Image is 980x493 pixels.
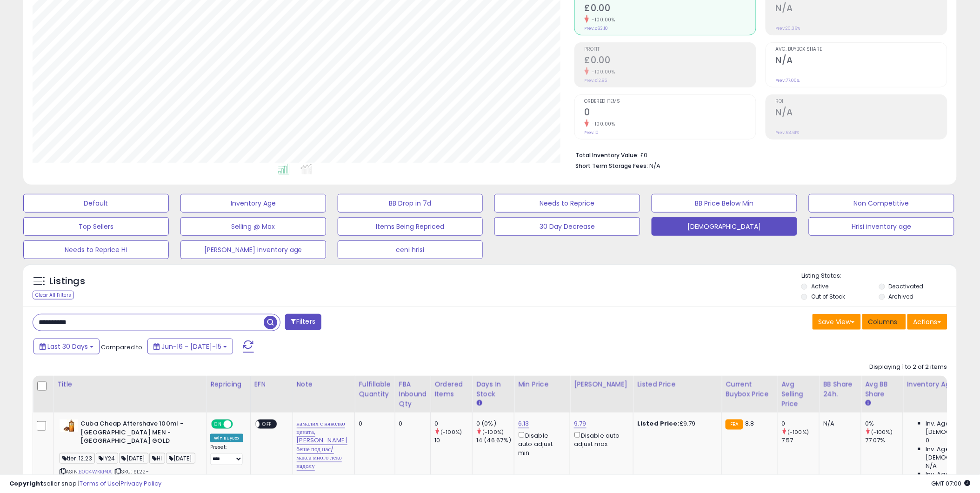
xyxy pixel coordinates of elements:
[297,419,348,471] a: намалих с няколко цената, [PERSON_NAME] беше под нас/макса много леко надолу
[476,380,510,399] div: Days In Stock
[518,419,529,428] a: 6.13
[166,453,195,464] span: [DATE]
[399,420,424,428] div: 0
[212,420,224,428] span: ON
[726,420,743,430] small: FBA
[260,420,274,428] span: OFF
[33,291,74,300] div: Clear All Filters
[180,240,326,259] button: [PERSON_NAME] inventory age
[60,420,78,432] img: 31Mn-U4ubDL._SL40_.jpg
[776,26,800,31] small: Prev: 20.36%
[574,430,626,448] div: Disable auto adjust max
[650,161,661,170] span: N/A
[285,314,321,330] button: Filters
[434,380,468,399] div: Ordered Items
[585,99,756,104] span: Ordered Items
[776,55,947,67] h2: N/A
[210,444,243,465] div: Preset:
[637,419,680,428] b: Listed Price:
[180,194,326,213] button: Inventory Age
[338,194,483,213] button: BB Drop in 7d
[574,380,629,389] div: [PERSON_NAME]
[23,240,169,259] button: Needs to Reprice HI
[338,217,483,236] button: Items Being Repriced
[585,55,756,67] h2: £0.00
[932,479,971,488] span: 2025-08-15 07:00 GMT
[434,436,472,445] div: 10
[776,47,947,52] span: Avg. Buybox Share
[652,217,797,236] button: [DEMOGRAPHIC_DATA]
[47,342,88,351] span: Last 30 Days
[9,480,161,488] div: seller snap | |
[210,434,243,442] div: Win BuyBox
[576,149,940,160] li: £0
[576,162,648,170] b: Short Term Storage Fees:
[297,380,351,389] div: Note
[96,453,118,464] span: IY24
[652,194,797,213] button: BB Price Below Min
[80,420,193,448] b: Cuba Cheap Aftershave 100ml - [GEOGRAPHIC_DATA] MEN - [GEOGRAPHIC_DATA] GOLD
[823,380,857,399] div: BB Share 24h.
[476,436,514,445] div: 14 (46.67%)
[585,26,608,31] small: Prev: £63.10
[576,151,639,159] b: Total Inventory Value:
[359,420,387,428] div: 0
[101,343,144,352] span: Compared to:
[746,419,754,428] span: 8.8
[823,420,854,428] div: N/A
[776,78,800,83] small: Prev: 77.00%
[119,453,148,464] span: [DATE]
[434,420,472,428] div: 0
[338,240,483,259] button: ceni hrisi
[180,217,326,236] button: Selling @ Max
[801,272,957,280] p: Listing States:
[60,453,95,464] span: tier .12.23
[926,462,937,470] span: N/A
[399,380,427,409] div: FBA inbound Qty
[585,130,599,135] small: Prev: 10
[870,363,947,372] div: Displaying 1 to 2 of 2 items
[589,16,615,23] small: -100.00%
[589,120,615,127] small: -100.00%
[149,453,165,464] span: HI
[494,194,640,213] button: Needs to Reprice
[80,479,119,488] a: Terms of Use
[862,314,906,330] button: Columns
[776,3,947,15] h2: N/A
[865,420,903,428] div: 0%
[868,317,898,326] span: Columns
[518,380,566,389] div: Min Price
[232,420,247,428] span: OFF
[9,479,43,488] strong: Copyright
[476,399,482,407] small: Days In Stock.
[120,479,161,488] a: Privacy Policy
[781,380,815,409] div: Avg Selling Price
[585,107,756,120] h2: 0
[476,420,514,428] div: 0 (0%)
[865,380,899,399] div: Avg BB Share
[57,380,202,389] div: Title
[494,217,640,236] button: 30 Day Decrease
[781,420,819,428] div: 0
[574,419,587,428] a: 9.79
[254,380,289,389] div: EFN
[776,130,800,135] small: Prev: 63.61%
[776,99,947,104] span: ROI
[359,380,391,399] div: Fulfillable Quantity
[637,380,718,389] div: Listed Price
[23,194,169,213] button: Default
[518,430,563,457] div: Disable auto adjust min
[926,436,929,445] span: 0
[585,47,756,52] span: Profit
[811,293,845,300] label: Out of Stock
[871,428,893,436] small: (-100%)
[210,380,247,389] div: Repricing
[726,380,773,399] div: Current Buybox Price
[585,3,756,15] h2: £0.00
[585,78,607,83] small: Prev: £12.85
[147,339,233,354] button: Jun-16 - [DATE]-15
[60,468,195,489] span: | SKU: SL22-[GEOGRAPHIC_DATA]-GOLD-AFTER-SHAVE-100ML-X1-[GEOGRAPHIC_DATA]
[809,194,954,213] button: Non Competitive
[776,107,947,120] h2: N/A
[49,275,85,288] h5: Listings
